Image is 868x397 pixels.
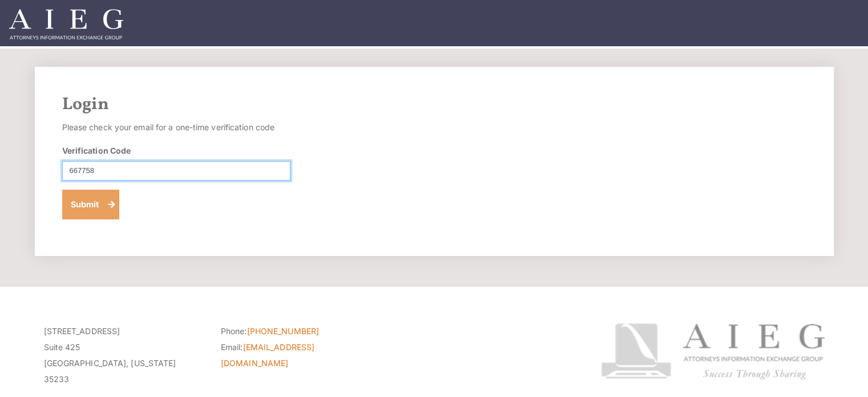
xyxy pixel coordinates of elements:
[221,342,314,368] a: [EMAIL_ADDRESS][DOMAIN_NAME]
[247,326,319,336] a: [PHONE_NUMBER]
[62,94,806,115] h2: Login
[221,323,381,339] li: Phone:
[9,9,123,39] img: Attorneys Information Exchange Group
[62,145,131,157] label: Verification Code
[62,119,290,135] p: Please check your email for a one-time verification code
[44,323,204,387] p: [STREET_ADDRESS] Suite 425 [GEOGRAPHIC_DATA], [US_STATE] 35233
[221,339,381,371] li: Email:
[62,190,120,219] button: Submit
[601,323,825,380] img: Attorneys Information Exchange Group logo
